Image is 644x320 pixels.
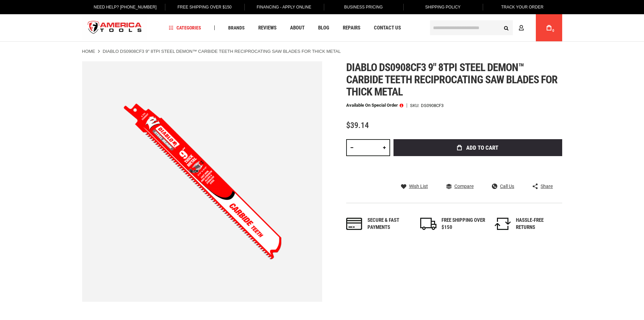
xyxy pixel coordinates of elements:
[552,29,554,33] span: 0
[421,103,444,108] div: DS0908CF3
[446,183,474,189] a: Compare
[255,23,280,33] a: Reviews
[401,183,428,189] a: Wish List
[82,15,148,41] a: store logo
[420,218,436,230] img: shipping
[393,139,562,156] button: Add to Cart
[495,218,511,230] img: returns
[425,5,461,9] span: Shipping Policy
[454,184,474,189] span: Compare
[343,25,360,30] span: Repairs
[392,158,564,178] iframe: Secure express checkout frame
[287,23,308,33] a: About
[442,217,485,231] div: FREE SHIPPING OVER $150
[103,49,341,54] strong: DIABLO DS0908CF3 9" 8TPI STEEL DEMON™ CARBIDE TEETH RECIPROCATING SAW BLADES FOR THICK METAL
[541,184,553,189] span: Share
[225,23,248,33] a: Brands
[169,25,201,30] span: Categories
[492,183,514,189] a: Call Us
[346,61,558,98] span: Diablo ds0908cf3 9" 8tpi steel demon™ carbide teeth reciprocating saw blades for thick metal
[410,103,421,108] strong: SKU
[409,184,428,189] span: Wish List
[466,145,498,151] span: Add to Cart
[371,23,404,33] a: Contact Us
[166,23,204,33] a: Categories
[543,14,555,41] a: 0
[82,61,322,302] img: DIABLO DS0908CF3 9" 8TPI STEEL DEMON™ CARBIDE TEETH RECIPROCATING SAW BLADES FOR THICK METAL
[516,217,560,231] div: HASSLE-FREE RETURNS
[367,217,411,231] div: Secure & fast payments
[340,23,363,33] a: Repairs
[228,25,245,30] span: Brands
[346,121,369,130] span: $39.14
[315,23,332,33] a: Blog
[346,103,403,108] p: Available on Special Order
[346,218,362,230] img: payments
[500,21,513,34] button: Search
[318,25,329,30] span: Blog
[374,25,401,30] span: Contact Us
[258,25,277,30] span: Reviews
[290,25,305,30] span: About
[500,184,514,189] span: Call Us
[82,48,95,55] a: Home
[82,15,148,41] img: America Tools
